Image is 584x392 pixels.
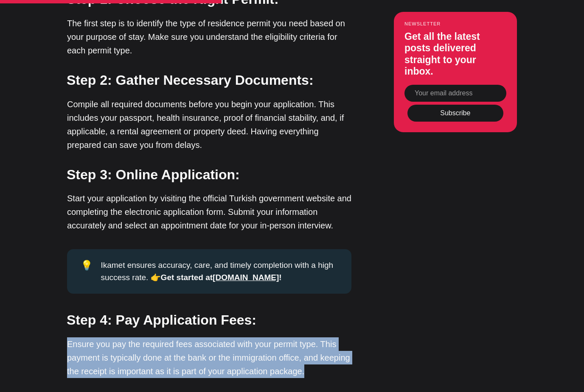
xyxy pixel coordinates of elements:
[404,21,506,26] small: Newsletter
[161,273,213,282] strong: Get started at
[67,337,351,378] p: Ensure you pay the required fees associated with your permit type. This payment is typically done...
[213,273,279,282] a: [DOMAIN_NAME]
[404,31,506,78] h3: Get all the latest posts delivered straight to your inbox.
[67,192,351,232] p: Start your application by visiting the official Turkish government website and completing the ele...
[67,72,314,88] strong: Step 2: Gather Necessary Documents:
[404,85,506,102] input: Your email address
[81,259,101,284] div: 💡
[279,273,281,282] strong: !
[67,17,351,57] p: The first step is to identify the type of residence permit you need based on your purpose of stay...
[101,259,338,284] div: Ikamet ensures accuracy, care, and timely completion with a high success rate. 👉
[67,312,256,328] strong: Step 4: Pay Application Fees:
[407,105,503,122] button: Subscribe
[67,97,351,152] p: Compile all required documents before you begin your application. This includes your passport, he...
[67,167,240,182] strong: Step 3: Online Application:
